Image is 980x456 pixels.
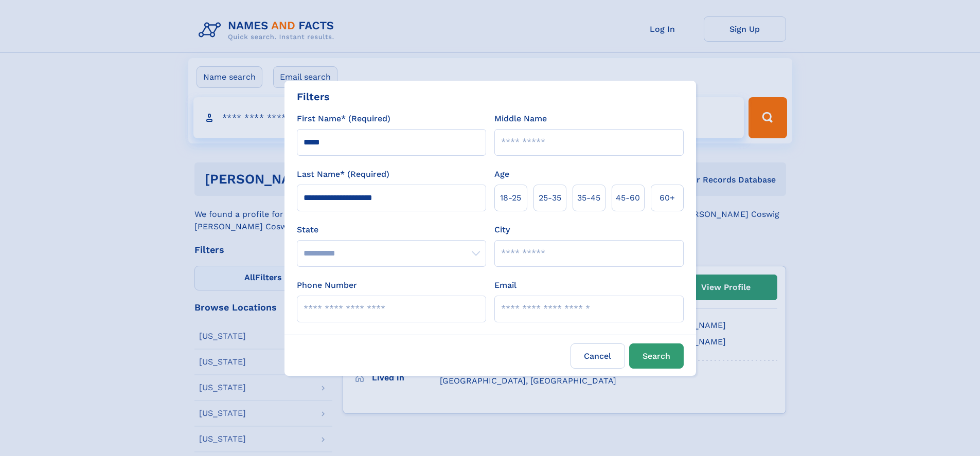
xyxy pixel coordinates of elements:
[539,192,561,204] span: 25‑35
[297,89,330,104] div: Filters
[297,279,357,291] label: Phone Number
[297,224,486,236] label: State
[577,192,600,204] span: 35‑45
[571,343,625,369] label: Cancel
[297,113,390,125] label: First Name* (Required)
[616,192,640,204] span: 45‑60
[494,279,516,291] label: Email
[494,113,547,125] label: Middle Name
[494,168,509,180] label: Age
[500,192,521,204] span: 18‑25
[629,343,684,369] button: Search
[297,168,389,180] label: Last Name* (Required)
[660,192,675,204] span: 60+
[494,224,510,236] label: City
